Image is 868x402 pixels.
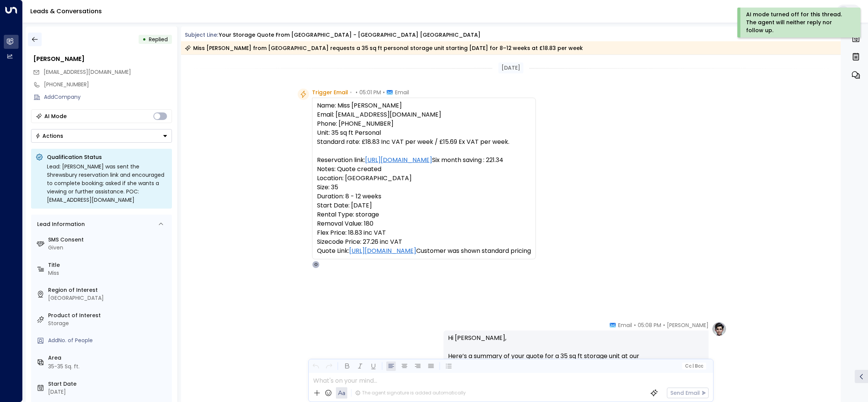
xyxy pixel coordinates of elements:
div: The agent signature is added automatically [355,390,466,396]
div: O [312,261,320,268]
label: Region of Interest [48,286,169,294]
div: Miss [PERSON_NAME] from [GEOGRAPHIC_DATA] requests a 35 sq ft personal storage unit starting [DAT... [185,44,583,52]
span: Email [395,89,409,96]
label: Title [48,261,169,269]
span: Cc Bcc [685,363,703,369]
div: AI Mode [44,112,67,120]
span: 05:08 PM [638,321,661,329]
div: Storage [48,319,169,327]
div: Given [48,244,169,252]
div: Actions [35,132,63,139]
button: Cc|Bcc [682,363,706,370]
label: SMS Consent [48,236,169,244]
span: Email [618,321,632,329]
span: • [663,321,665,329]
span: 05:01 PM [359,89,381,96]
div: 35-35 Sq. ft. [48,363,80,371]
pre: Name: Miss [PERSON_NAME] Email: [EMAIL_ADDRESS][DOMAIN_NAME] Phone: [PHONE_NUMBER] Unit: 35 sq ft... [317,101,531,256]
div: AddNo. of People [48,337,169,344]
a: [URL][DOMAIN_NAME] [349,246,416,256]
div: AddCompany [44,93,172,101]
div: [PERSON_NAME] [33,55,172,64]
div: Button group with a nested menu [31,129,172,143]
div: • [142,33,146,46]
span: • [383,89,385,96]
div: Lead Information [34,220,85,228]
button: Redo [324,361,334,371]
div: [PHONE_NUMBER] [44,81,172,89]
img: profile-logo.png [712,321,727,337]
button: Actions [31,129,172,143]
span: [PERSON_NAME] [667,321,709,329]
p: Qualification Status [47,153,167,161]
span: [EMAIL_ADDRESS][DOMAIN_NAME] [44,68,131,76]
div: Lead: [PERSON_NAME] was sent the Shrewsbury reservation link and encouraged to complete booking; ... [47,162,167,204]
div: [GEOGRAPHIC_DATA] [48,294,169,302]
label: Area [48,354,169,362]
div: [DATE] [498,62,523,73]
label: Product of Interest [48,312,169,319]
span: • [350,89,352,96]
label: Start Date [48,380,169,388]
div: [DATE] [48,388,169,396]
button: Undo [311,361,320,371]
div: AI mode turned off for this thread. The agent will neither reply nor follow up. [746,11,850,34]
span: Subject Line: [185,31,218,39]
a: Leads & Conversations [30,7,102,16]
span: Trigger Email [312,89,348,96]
span: Replied [149,36,168,43]
span: • [634,321,636,329]
a: [URL][DOMAIN_NAME] [365,156,432,165]
div: Your storage quote from [GEOGRAPHIC_DATA] - [GEOGRAPHIC_DATA] [GEOGRAPHIC_DATA] [219,31,481,39]
span: beckz.07@hotmail.co.uk [44,68,131,76]
span: | [692,363,694,369]
span: • [356,89,358,96]
div: Miss [48,269,169,277]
